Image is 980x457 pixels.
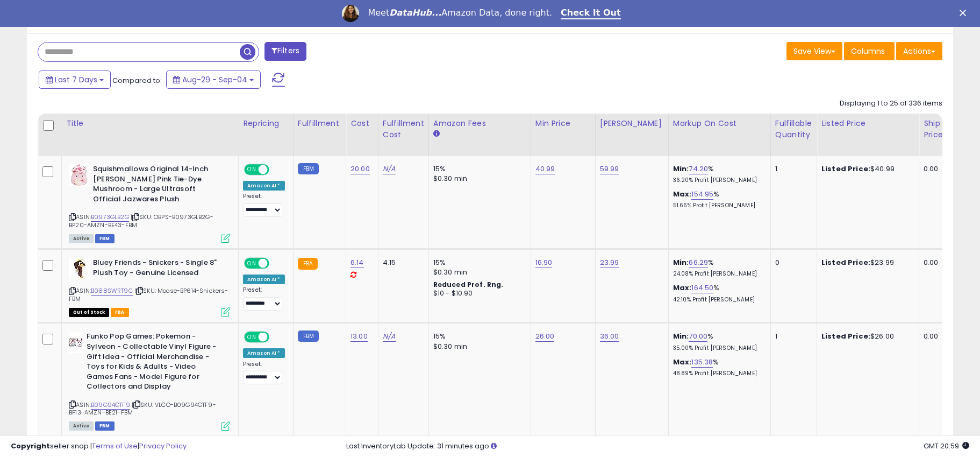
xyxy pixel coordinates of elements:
[383,258,420,268] div: 4.15
[383,331,396,342] a: N/A
[561,8,621,19] a: Check It Out
[264,42,306,61] button: Filters
[600,164,619,174] a: 59.99
[691,189,713,200] a: 154.95
[69,258,230,315] div: ASIN:
[298,258,318,270] small: FBA
[924,258,941,268] div: 0.00
[243,181,285,191] div: Amazon AI *
[350,331,368,342] a: 13.00
[786,42,842,60] button: Save View
[91,400,130,410] a: B09G94GTF9
[11,441,187,452] div: seller snap | |
[673,177,762,184] p: 36.20% Profit [PERSON_NAME]
[821,332,911,341] div: $26.00
[69,421,94,431] span: All listings currently available for purchase on Amazon
[69,332,84,353] img: 41BuPn9SrLL._SL40_.jpg
[924,332,941,341] div: 0.00
[69,308,109,317] span: All listings that are currently out of stock and unavailable for purchase on Amazon
[689,331,707,342] a: 70.00
[673,270,762,278] p: 24.08% Profit [PERSON_NAME]
[91,286,133,296] a: B088SWRT9C
[896,42,942,60] button: Actions
[673,370,762,377] p: 48.89% Profit [PERSON_NAME]
[298,163,319,174] small: FBM
[139,441,187,451] a: Privacy Policy
[268,259,285,268] span: OFF
[840,99,942,109] div: Displaying 1 to 25 of 336 items
[535,331,555,342] a: 26.00
[821,164,870,174] b: Listed Price:
[673,283,692,293] b: Max:
[433,268,523,277] div: $0.30 min
[924,118,945,140] div: Ship Price
[69,164,90,186] img: 31iT2i8erlL._SL40_.jpg
[243,361,285,385] div: Preset:
[69,164,230,242] div: ASIN:
[924,164,941,174] div: 0.00
[673,164,762,184] div: %
[39,71,111,89] button: Last 7 Days
[69,400,216,417] span: | SKU: VLCO-B09G94GTF9-BP13-AMZN-BE21-FBM
[673,357,692,367] b: Max:
[433,332,523,341] div: 15%
[924,441,969,451] span: 2025-09-12 20:59 GMT
[91,213,129,222] a: B0973GLB2G
[243,275,285,284] div: Amazon AI *
[166,71,261,89] button: Aug-29 - Sep-04
[673,296,762,304] p: 42.10% Profit [PERSON_NAME]
[433,174,523,184] div: $0.30 min
[346,441,969,452] div: Last InventoryLab Update: 31 minutes ago.
[383,164,396,174] a: N/A
[844,42,895,60] button: Columns
[775,332,809,341] div: 1
[298,331,319,342] small: FBM
[433,289,523,298] div: $10 - $10.90
[111,308,129,317] span: FBA
[600,257,619,268] a: 23.99
[383,118,424,140] div: Fulfillment Cost
[433,258,523,268] div: 15%
[775,164,809,174] div: 1
[93,164,224,207] b: Squishmallows Original 14-Inch [PERSON_NAME] Pink Tie-Dye Mushroom - Large Ultrasoft Official Jaz...
[433,280,504,289] b: Reduced Prof. Rng.
[87,332,217,394] b: Funko Pop Games: Pokemon - Sylveon - Collectable Vinyl Figure - Gift Idea - Official Merchandise ...
[673,189,762,209] div: %
[775,118,812,140] div: Fulfillable Quantity
[92,441,138,451] a: Terms of Use
[66,118,234,129] div: Title
[689,164,708,174] a: 74.20
[245,165,259,174] span: ON
[243,286,285,311] div: Preset:
[673,189,692,199] b: Max:
[433,118,526,129] div: Amazon Fees
[673,283,762,303] div: %
[851,46,885,57] span: Columns
[600,118,664,129] div: [PERSON_NAME]
[182,74,247,85] span: Aug-29 - Sep-04
[821,118,914,129] div: Listed Price
[350,118,374,129] div: Cost
[93,258,224,280] b: Bluey Friends - Snickers - Single 8" Plush Toy - Genuine Licensed
[389,8,441,18] i: DataHub...
[69,258,90,279] img: 41E2uqQ95fL._SL40_.jpg
[673,258,762,278] div: %
[243,193,285,217] div: Preset:
[673,357,762,377] div: %
[245,259,259,268] span: ON
[350,164,370,174] a: 20.00
[95,234,115,243] span: FBM
[245,333,259,342] span: ON
[69,234,94,243] span: All listings currently available for purchase on Amazon
[673,118,766,129] div: Markup on Cost
[298,118,341,129] div: Fulfillment
[673,202,762,209] p: 51.66% Profit [PERSON_NAME]
[350,257,364,268] a: 6.14
[775,258,809,268] div: 0
[600,331,619,342] a: 36.00
[673,331,689,341] b: Min:
[673,332,762,351] div: %
[821,257,870,268] b: Listed Price:
[433,342,523,351] div: $0.30 min
[535,164,555,174] a: 40.99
